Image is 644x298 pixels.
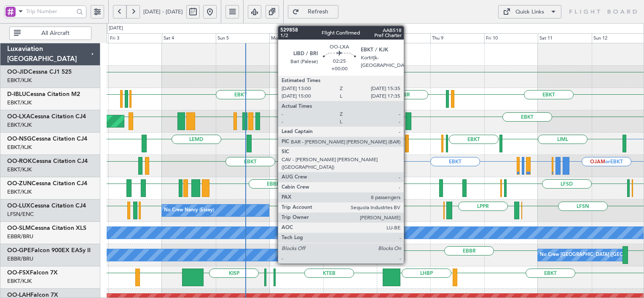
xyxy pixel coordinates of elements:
[7,188,32,196] a: EBKT/KJK
[7,144,32,151] a: EBKT/KJK
[323,33,377,43] div: Tue 7
[269,33,323,43] div: Mon 6
[7,91,26,97] span: D-IBLU
[430,33,484,43] div: Thu 9
[108,33,162,43] div: Fri 3
[7,247,91,253] a: OO-GPEFalcon 900EX EASy II
[7,233,33,240] a: EBBR/BRU
[216,33,269,43] div: Sun 5
[164,204,214,217] div: No Crew Nancy (Essey)
[7,69,28,75] span: OO-JID
[143,8,183,16] span: [DATE] - [DATE]
[538,33,591,43] div: Sat 11
[7,158,88,164] a: OO-ROKCessna Citation CJ4
[7,69,72,75] a: OO-JIDCessna CJ1 525
[162,33,215,43] div: Sat 4
[7,292,30,298] span: OO-LAH
[7,121,32,129] a: EBKT/KJK
[7,136,32,142] span: OO-NSG
[7,99,32,106] a: EBKT/KJK
[7,270,58,276] a: OO-FSXFalcon 7X
[377,33,430,43] div: Wed 8
[7,255,33,263] a: EBBR/BRU
[290,115,388,128] div: Planned Maint Kortrijk-[GEOGRAPHIC_DATA]
[7,270,30,276] span: OO-FSX
[7,203,86,209] a: OO-LUXCessna Citation CJ4
[515,8,544,16] div: Quick Links
[22,30,89,36] span: All Aircraft
[498,5,561,19] button: Quick Links
[7,77,32,84] a: EBKT/KJK
[9,27,91,40] button: All Aircraft
[7,225,31,231] span: OO-SLM
[484,33,538,43] div: Fri 10
[7,277,32,285] a: EBKT/KJK
[7,166,32,173] a: EBKT/KJK
[7,203,30,209] span: OO-LUX
[7,210,34,218] a: LFSN/ENC
[7,225,86,231] a: OO-SLMCessna Citation XLS
[26,5,74,18] input: Trip Number
[7,114,86,120] a: OO-LXACessna Citation CJ4
[288,5,338,19] button: Refresh
[7,247,31,253] span: OO-GPE
[301,9,335,15] span: Refresh
[7,158,32,164] span: OO-ROK
[109,25,123,32] div: [DATE]
[7,181,32,186] span: OO-ZUN
[7,136,87,142] a: OO-NSGCessna Citation CJ4
[7,91,80,97] a: D-IBLUCessna Citation M2
[7,114,30,120] span: OO-LXA
[7,181,87,186] a: OO-ZUNCessna Citation CJ4
[7,292,58,298] a: OO-LAHFalcon 7X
